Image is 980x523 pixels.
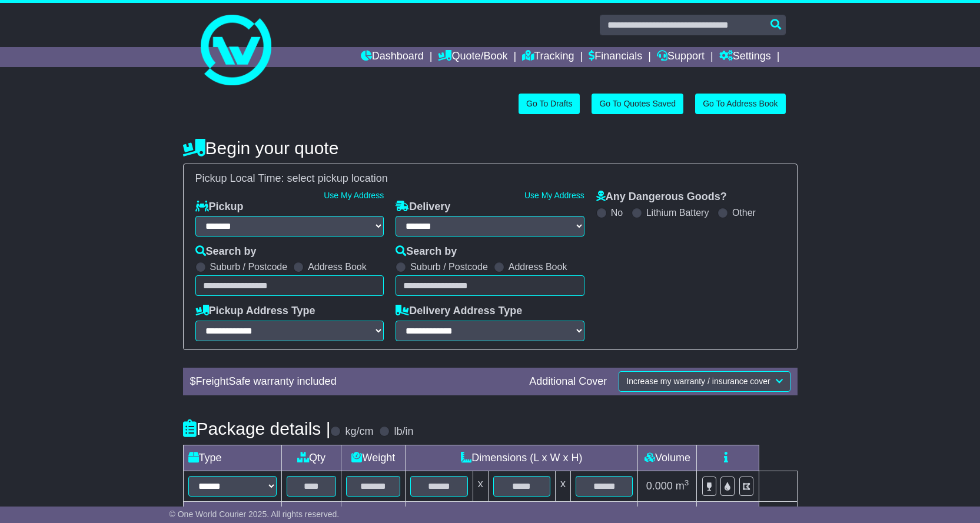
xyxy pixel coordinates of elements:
a: Use My Address [524,191,584,200]
div: $ FreightSafe warranty included [184,375,524,388]
span: © One World Courier 2025. All rights reserved. [170,509,340,519]
a: Quote/Book [438,47,507,67]
label: kg/cm [345,425,373,438]
td: Type [183,445,281,471]
a: Financials [589,47,642,67]
a: Support [657,47,705,67]
sup: 3 [685,478,689,487]
span: 0.000 [646,480,673,492]
label: Suburb / Postcode [410,261,488,272]
a: Settings [719,47,771,67]
label: Other [732,207,756,218]
a: Use My Address [324,191,384,200]
label: Any Dangerous Goods? [596,191,727,204]
div: Additional Cover [523,375,613,388]
button: Increase my warranty / insurance cover [619,371,790,392]
td: Volume [638,445,697,471]
a: Go To Quotes Saved [592,94,683,114]
label: Pickup Address Type [195,305,315,318]
h4: Package details | [183,419,331,438]
label: Delivery [396,201,450,214]
a: Tracking [522,47,574,67]
label: No [611,207,623,218]
label: Lithium Battery [646,207,709,218]
td: Qty [281,445,341,471]
label: Address Book [509,261,567,272]
a: Go To Address Book [695,94,785,114]
label: lb/in [394,425,413,438]
span: m [676,480,689,492]
label: Address Book [308,261,367,272]
label: Delivery Address Type [396,305,522,318]
label: Search by [195,245,257,258]
td: Dimensions (L x W x H) [406,445,638,471]
label: Pickup [195,201,244,214]
a: Go To Drafts [519,94,580,114]
a: Dashboard [361,47,424,67]
td: x [473,471,488,501]
h4: Begin your quote [183,138,798,158]
span: Increase my warranty / insurance cover [626,377,770,386]
td: Weight [341,445,406,471]
span: select pickup location [287,172,388,184]
label: Search by [396,245,457,258]
label: Suburb / Postcode [210,261,288,272]
div: Pickup Local Time: [190,172,791,185]
td: x [556,471,571,501]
